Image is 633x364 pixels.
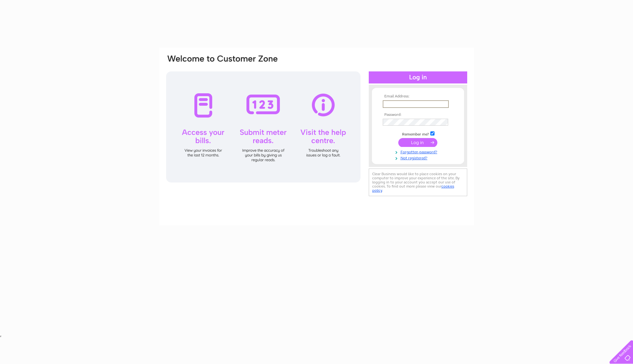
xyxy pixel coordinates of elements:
th: Email Address: [381,94,455,99]
div: Clear Business would like to place cookies on your computer to improve your experience of the sit... [369,169,467,196]
th: Password: [381,113,455,117]
td: Remember me? [381,130,455,137]
a: Not registered? [383,155,455,161]
a: Forgotten password? [383,149,455,155]
a: cookies policy [372,184,454,193]
input: Submit [398,138,437,147]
